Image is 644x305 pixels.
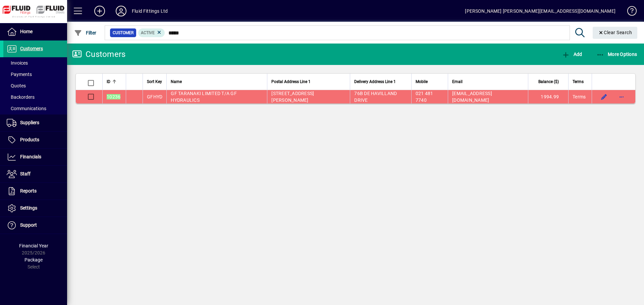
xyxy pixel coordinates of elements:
span: GFHYD [147,94,162,99]
button: Edit [599,91,609,102]
em: 10236 [107,94,120,99]
a: Payments [3,69,67,80]
div: [PERSON_NAME] [PERSON_NAME][EMAIL_ADDRESS][DOMAIN_NAME] [465,6,615,16]
span: Invoices [7,60,28,66]
span: Financials [20,154,41,159]
span: Payments [7,72,32,77]
a: Staff [3,166,67,182]
span: 76B DE HAVILLAND DRIVE [354,91,397,103]
span: Delivery Address Line 1 [354,78,396,85]
td: 1994.99 [528,90,568,103]
span: Terms [573,93,586,100]
span: Backorders [7,94,35,100]
a: Financials [3,149,67,165]
span: Mobile [416,78,428,85]
span: Financial Year [19,243,48,248]
a: Quotes [3,80,67,91]
span: Customer [113,29,133,36]
a: Knowledge Base [622,1,636,23]
span: Package [24,257,43,262]
span: Name [171,78,182,85]
div: Name [171,78,263,85]
span: Sort Key [147,78,162,85]
button: Clear [593,27,638,39]
span: Active [141,30,155,35]
button: More Options [595,48,639,60]
a: Reports [3,183,67,200]
span: Add [562,52,582,57]
button: Profile [110,5,132,17]
span: Postal Address Line 1 [271,78,311,85]
span: Quotes [7,83,26,88]
a: Products [3,132,67,148]
button: Filter [72,27,98,39]
span: 021 481 7740 [416,91,433,103]
div: ID [107,78,122,85]
mat-chip: Activation Status: Active [138,28,165,37]
span: Balance ($) [538,78,559,85]
span: Email [452,78,463,85]
span: Communications [7,106,46,111]
span: Staff [20,171,31,176]
div: Customers [72,49,125,60]
span: Terms [573,78,584,85]
a: Home [3,23,67,40]
button: Add [89,5,110,17]
span: Home [20,29,33,34]
div: Fluid Fittings Ltd [132,6,168,16]
span: Suppliers [20,120,39,125]
a: Support [3,217,67,234]
a: Invoices [3,57,67,69]
span: More Options [596,52,637,57]
button: More options [616,91,627,102]
a: Suppliers [3,115,67,131]
span: GF TARANAKI LIMITED T/A GF HYDRAULICS [171,91,237,103]
span: [STREET_ADDRESS][PERSON_NAME] [271,91,314,103]
span: Clear Search [598,30,632,35]
div: Email [452,78,524,85]
a: Backorders [3,91,67,103]
span: Filter [74,30,97,35]
span: [EMAIL_ADDRESS][DOMAIN_NAME] [452,91,492,103]
span: Customers [20,46,43,51]
button: Add [560,48,584,60]
span: Reports [20,188,37,194]
span: ID [107,78,110,85]
span: Products [20,137,39,142]
div: Balance ($) [532,78,565,85]
div: Mobile [416,78,444,85]
a: Communications [3,103,67,114]
span: Settings [20,205,37,211]
span: Support [20,222,37,228]
a: Settings [3,200,67,217]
